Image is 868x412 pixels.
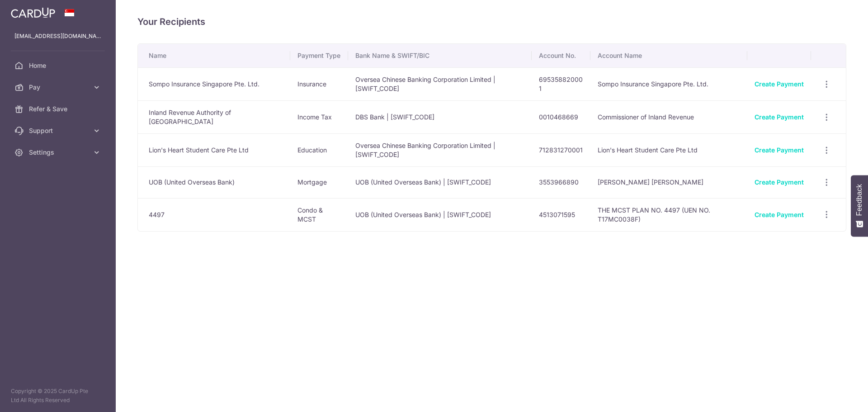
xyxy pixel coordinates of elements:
th: Account Name [590,44,748,67]
span: Refer & Save [29,104,89,114]
span: Settings [29,148,89,157]
th: Payment Type [290,44,348,67]
td: UOB (United Overseas Bank) | [SWIFT_CODE] [348,198,532,231]
td: Insurance [290,67,348,100]
a: Create Payment [755,211,804,218]
button: Feedback - Show survey [851,175,868,237]
td: Sompo Insurance Singapore Pte. Ltd. [138,67,290,100]
img: CardUp [11,7,55,18]
th: Bank Name & SWIFT/BIC [348,44,532,67]
th: Account No. [532,44,590,67]
td: Income Tax [290,100,348,133]
td: 0010468669 [532,100,590,133]
td: Lion's Heart Student Care Pte Ltd [590,133,748,166]
td: THE MCST PLAN NO. 4497 (UEN NO. T17MC0038F) [590,198,748,231]
th: Name [138,44,290,67]
td: 4497 [138,198,290,231]
span: Feedback [855,184,863,216]
td: Education [290,133,348,166]
td: 695358820001 [532,67,590,100]
td: Mortgage [290,166,348,198]
td: Commissioner of Inland Revenue [590,100,748,133]
td: Sompo Insurance Singapore Pte. Ltd. [590,67,748,100]
td: 4513071595 [532,198,590,231]
td: Lion's Heart Student Care Pte Ltd [138,133,290,166]
a: Create Payment [755,146,804,154]
td: 3553966890 [532,166,590,198]
td: Condo & MCST [290,198,348,231]
td: UOB (United Overseas Bank) [138,166,290,198]
td: Oversea Chinese Banking Corporation Limited | [SWIFT_CODE] [348,67,532,100]
p: [EMAIL_ADDRESS][DOMAIN_NAME] [14,32,101,41]
td: [PERSON_NAME] [PERSON_NAME] [590,166,748,198]
td: DBS Bank | [SWIFT_CODE] [348,100,532,133]
td: UOB (United Overseas Bank) | [SWIFT_CODE] [348,166,532,198]
span: Home [29,61,89,70]
a: Create Payment [755,113,804,121]
td: Oversea Chinese Banking Corporation Limited | [SWIFT_CODE] [348,133,532,166]
td: Inland Revenue Authority of [GEOGRAPHIC_DATA] [138,100,290,133]
td: 712831270001 [532,133,590,166]
span: Pay [29,83,89,92]
span: Support [29,126,89,135]
h4: Your Recipients [137,14,846,29]
a: Create Payment [755,80,804,88]
a: Create Payment [755,178,804,186]
iframe: Opens a widget where you can find more information [810,385,859,407]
